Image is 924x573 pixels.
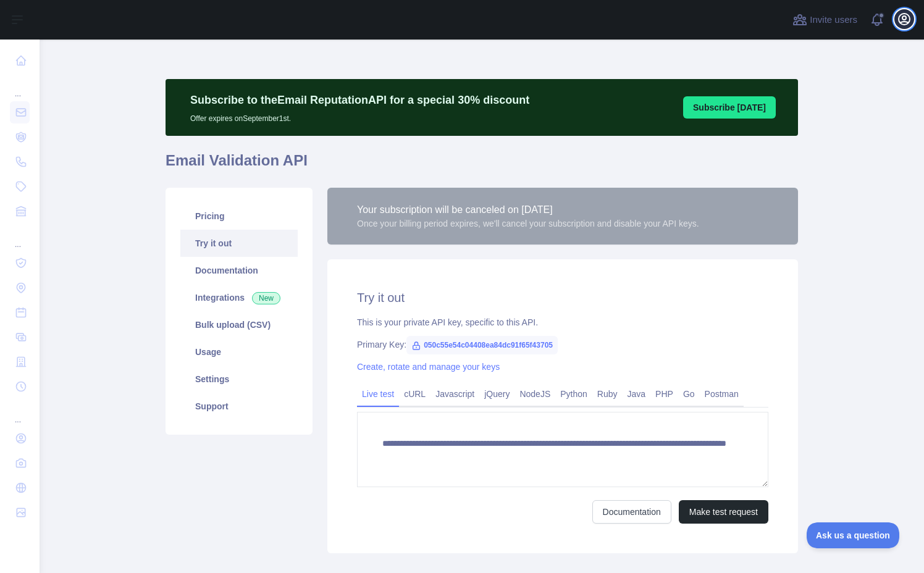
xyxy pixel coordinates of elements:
[180,203,298,230] a: Pricing
[592,384,623,404] a: Ruby
[180,284,298,311] a: Integrations New
[700,384,744,404] a: Postman
[357,289,768,306] h2: Try it out
[807,522,899,548] iframe: Toggle Customer Support
[683,96,776,119] button: Subscribe [DATE]
[555,384,592,404] a: Python
[10,225,30,249] div: ...
[357,338,768,351] div: Primary Key:
[679,500,768,524] button: Make test request
[10,400,30,425] div: ...
[357,316,768,328] div: This is your private API key, specific to this API.
[10,74,30,99] div: ...
[514,384,555,404] a: NodeJS
[252,292,280,304] span: New
[430,384,479,404] a: Javascript
[190,91,529,109] p: Subscribe to the Email Reputation API for a special 30 % discount
[678,384,700,404] a: Go
[180,230,298,257] a: Try it out
[623,384,651,404] a: Java
[650,384,678,404] a: PHP
[180,338,298,366] a: Usage
[357,203,699,217] div: Your subscription will be canceled on [DATE]
[406,336,558,354] span: 050c55e54c04408ea84dc91f65f43705
[180,366,298,393] a: Settings
[190,109,529,123] p: Offer expires on September 1st.
[479,384,514,404] a: jQuery
[180,257,298,284] a: Documentation
[166,151,798,180] h1: Email Validation API
[790,10,860,30] button: Invite users
[180,311,298,338] a: Bulk upload (CSV)
[357,384,399,404] a: Live test
[357,217,699,230] div: Once your billing period expires, we'll cancel your subscription and disable your API keys.
[357,362,500,372] a: Create, rotate and manage your keys
[592,500,671,524] a: Documentation
[180,393,298,420] a: Support
[399,384,430,404] a: cURL
[810,13,857,27] span: Invite users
